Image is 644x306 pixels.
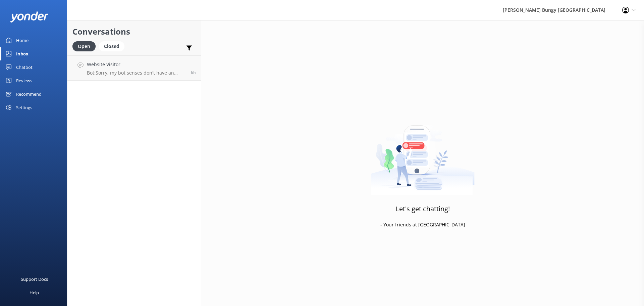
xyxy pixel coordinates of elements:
div: Inbox [16,47,29,60]
div: Help [30,286,39,299]
h4: Website Visitor [87,61,186,68]
div: Reviews [16,74,32,87]
p: - Your friends at [GEOGRAPHIC_DATA] [380,221,465,228]
div: Recommend [16,87,42,101]
h3: Let's get chatting! [396,204,450,214]
div: Home [16,34,29,47]
img: yonder-white-logo.png [10,11,49,23]
div: Open [72,41,96,51]
a: Closed [99,42,128,50]
a: Open [72,42,99,50]
a: Website VisitorBot:Sorry, my bot senses don't have an answer for that, please try and rephrase yo... [67,55,201,81]
div: Support Docs [21,272,48,286]
img: artwork of a man stealing a conversation from at giant smartphone [371,111,475,195]
p: Bot: Sorry, my bot senses don't have an answer for that, please try and rephrase your question, I... [87,70,186,76]
div: Chatbot [16,60,33,74]
span: Oct 16 2025 04:20am (UTC +13:00) Pacific/Auckland [191,70,196,75]
div: Settings [16,101,32,114]
h2: Conversations [72,25,196,38]
div: Closed [99,41,124,51]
